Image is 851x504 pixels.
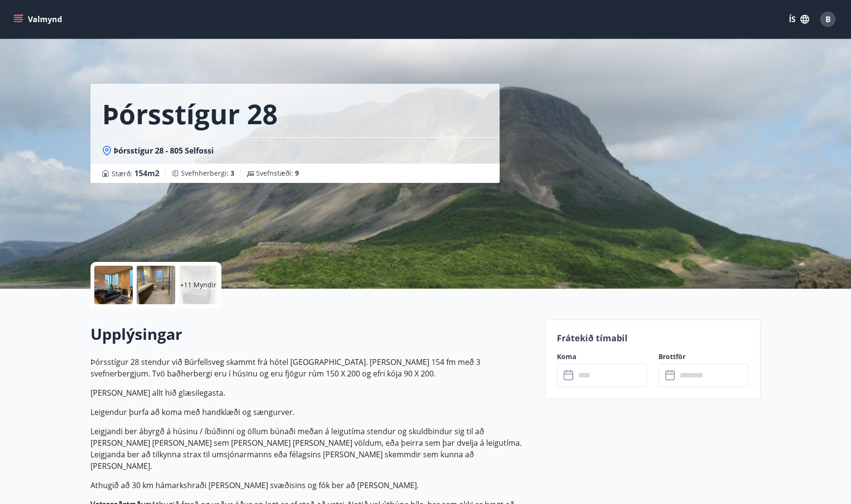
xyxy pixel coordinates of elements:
[12,11,66,28] button: menu
[90,387,533,399] p: [PERSON_NAME] allt hið glæsilegasta.
[231,168,234,178] span: 3
[90,323,533,345] h2: Upplýsingar
[256,168,299,178] span: Svefnstæði :
[816,8,839,31] button: B
[180,280,217,290] p: +11 Myndir
[181,168,234,178] span: Svefnherbergi :
[784,11,814,28] button: ÍS
[114,145,214,156] span: Þórsstígur 28 - 805 Selfossi
[295,168,299,178] span: 9
[134,168,159,179] span: 154 m2
[90,356,533,379] p: Þórsstígur 28 stendur við Búrfellsveg skammt frá hótel [GEOGRAPHIC_DATA]. [PERSON_NAME] 154 fm me...
[102,95,278,132] h1: Þórsstígur 28
[112,168,159,179] span: Stærð :
[658,352,748,362] label: Brottför
[90,426,533,472] p: Leigjandi ber ábyrgð á húsinu / íbúðinni og öllum búnaði meðan á leigutíma stendur og skuldbindur...
[90,479,533,491] p: Athugið að 30 km hámarkshraði [PERSON_NAME] svæðisins og fók ber að [PERSON_NAME].
[557,332,748,344] p: Frátekið tímabil
[90,406,533,418] p: Leigendur þurfa að koma með handklæði og sængurver.
[557,352,647,362] label: Koma
[825,14,831,25] span: B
